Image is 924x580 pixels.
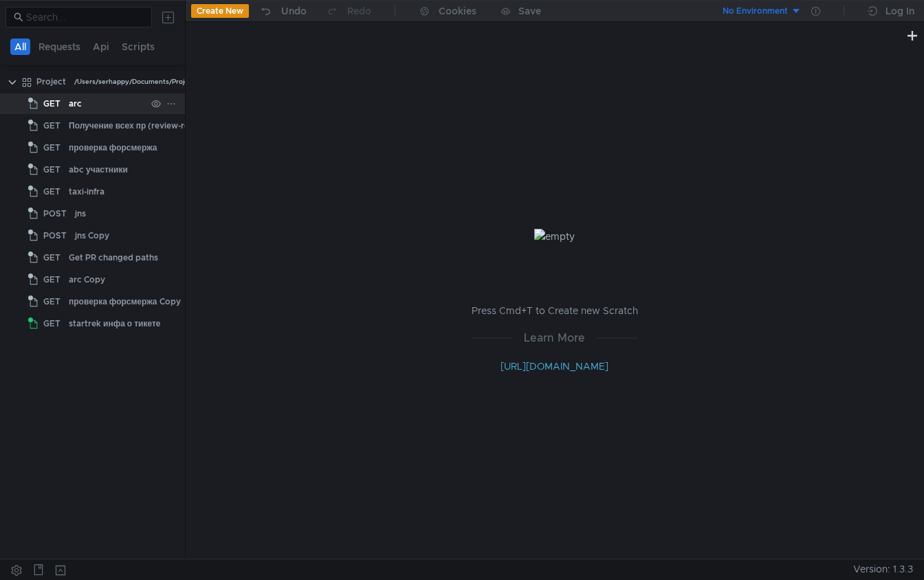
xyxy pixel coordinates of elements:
[69,93,82,114] div: arc
[853,559,913,579] span: Version: 1.3.3
[34,38,85,55] button: Requests
[723,5,788,18] div: No Environment
[439,3,476,19] div: Cookies
[191,4,249,18] button: Create New
[26,10,144,25] input: Search...
[43,137,60,158] span: GET
[472,302,638,319] p: Press Cmd+T to Create new Scratch
[36,71,66,92] div: Project
[74,71,195,92] div: /Users/serhappy/Documents/Project
[500,360,608,372] a: [URL][DOMAIN_NAME]
[518,6,541,16] div: Save
[513,329,596,346] span: Learn More
[43,159,60,180] span: GET
[281,3,307,19] div: Undo
[534,229,575,244] img: empty
[43,247,60,268] span: GET
[43,93,60,114] span: GET
[43,225,67,246] span: POST
[885,3,914,19] div: Log In
[118,38,159,55] button: Scripts
[43,203,67,224] span: POST
[69,269,105,290] div: arc Copy
[43,313,60,334] span: GET
[89,38,113,55] button: Api
[43,291,60,312] span: GET
[75,203,86,224] div: jns
[43,269,60,290] span: GET
[249,1,316,21] button: Undo
[69,313,160,334] div: startrek инфа о тикете
[43,181,60,202] span: GET
[69,291,181,312] div: проверка форсмержа Copy
[10,38,30,55] button: All
[75,225,109,246] div: jns Copy
[69,115,219,136] div: Получение всех пр (review-requests)
[316,1,381,21] button: Redo
[69,247,158,268] div: Get PR changed paths
[69,137,157,158] div: проверка форсмержа
[43,115,60,136] span: GET
[347,3,371,19] div: Redo
[69,181,104,202] div: taxi-infra
[69,159,128,180] div: abc участники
